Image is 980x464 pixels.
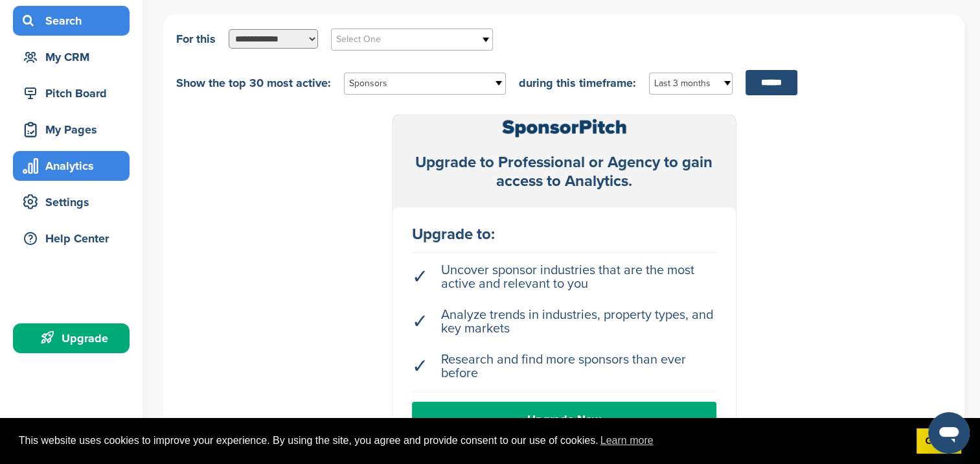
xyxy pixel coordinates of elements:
a: Upgrade Now [412,402,716,437]
li: Analyze trends in industries, property types, and key markets [412,302,716,342]
div: Help Center [19,227,130,250]
a: Analytics [13,151,130,181]
span: Last 3 months [654,76,711,91]
div: My Pages [19,118,130,141]
span: This website uses cookies to improve your experience. By using the site, you agree and provide co... [19,431,906,450]
span: ✓ [412,360,428,373]
div: Search [19,9,130,32]
li: Uncover sponsor industries that are the most active and relevant to you [412,257,716,297]
div: Analytics [19,154,130,178]
a: dismiss cookie message [917,428,961,454]
div: Settings [19,191,130,214]
a: My Pages [13,115,130,145]
span: For this [176,33,216,45]
a: Search [13,6,130,36]
a: Settings [13,187,130,217]
a: My CRM [13,42,130,72]
div: Upgrade [19,327,130,350]
div: Upgrade to Professional or Agency to gain access to Analytics. [393,154,736,191]
span: Show the top 30 most active: [176,77,331,89]
span: ✓ [412,315,428,329]
a: Pitch Board [13,78,130,108]
a: Upgrade [13,323,130,353]
li: Research and find more sponsors than ever before [412,347,716,387]
span: Select One [336,32,471,47]
span: ✓ [412,270,428,284]
div: My CRM [19,45,130,69]
div: Pitch Board [19,82,130,105]
iframe: Button to launch messaging window [928,412,970,454]
span: during this timeframe: [519,77,636,89]
span: Sponsors [349,76,484,91]
a: Help Center [13,224,130,253]
div: Upgrade to: [412,227,716,242]
a: learn more about cookies [598,431,655,450]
